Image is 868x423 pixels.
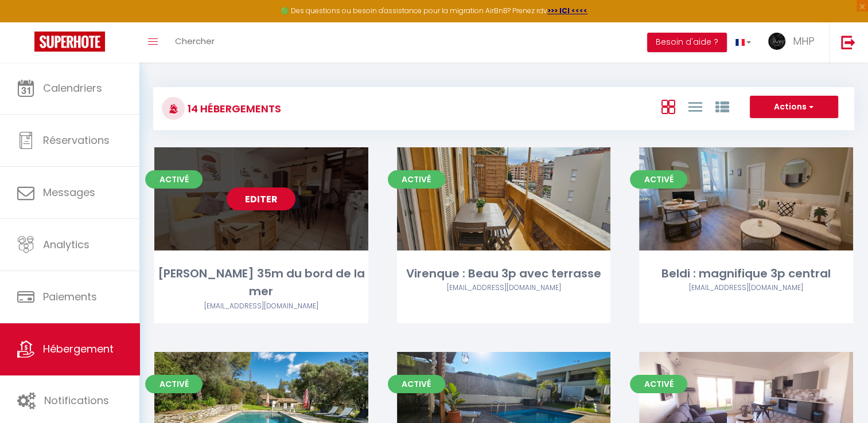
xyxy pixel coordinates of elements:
[639,265,853,283] div: Beldi : magnifique 3p central
[145,375,203,393] span: Activé
[661,97,675,116] a: Vue en Box
[388,375,445,393] span: Activé
[175,35,215,47] span: Chercher
[768,33,785,50] img: ...
[630,170,687,189] span: Activé
[43,185,95,199] span: Messages
[793,34,815,48] span: MHP
[43,237,89,252] span: Analytics
[185,96,281,122] h3: 14 Hébergements
[760,22,829,62] a: ... MHP
[630,375,687,393] span: Activé
[227,187,295,210] a: Editer
[639,283,853,293] div: Airbnb
[715,97,729,116] a: Vue par Groupe
[154,265,368,301] div: [PERSON_NAME] 35m du bord de la mer
[154,301,368,312] div: Airbnb
[145,170,203,189] span: Activé
[43,289,97,304] span: Paiements
[397,283,611,293] div: Airbnb
[750,96,838,119] button: Actions
[43,133,110,147] span: Réservations
[43,342,114,356] span: Hébergement
[397,265,611,283] div: Virenque : Beau 3p avec terrasse
[166,22,223,62] a: Chercher
[547,6,587,15] a: >>> ICI <<<<
[688,97,702,116] a: Vue en Liste
[647,33,727,52] button: Besoin d'aide ?
[44,393,109,408] span: Notifications
[841,35,855,49] img: logout
[388,170,445,189] span: Activé
[43,81,102,95] span: Calendriers
[34,32,105,52] img: Super Booking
